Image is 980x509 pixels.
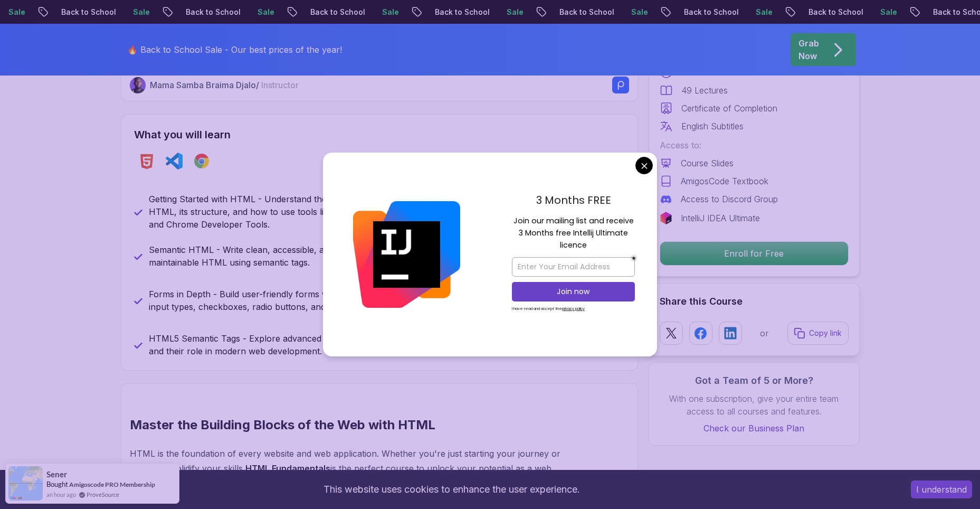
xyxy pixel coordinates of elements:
[69,480,155,489] a: Amigoscode PRO Membership
[46,490,76,499] span: an hour ago
[660,294,849,309] h2: Share this Course
[127,43,342,56] p: 🔥 Back to School Sale - Our best prices of the year!
[681,193,778,205] p: Access to Discord Group
[681,212,760,224] p: IntelliJ IDEA Ultimate
[660,373,849,388] h3: Got a Team of 5 or More?
[660,242,848,265] p: Enroll for Free
[809,328,842,338] p: Copy link
[836,7,870,17] p: Sale
[130,417,579,433] h2: Master the Building Blocks of the Web with HTML
[712,7,746,17] p: Sale
[267,7,338,17] p: Back to School
[142,7,214,17] p: Back to School
[166,153,183,169] img: vscode logo
[149,332,373,357] p: HTML5 Semantic Tags - Explore advanced HTML5 tags and their role in modern web development.
[46,470,67,479] span: Sener
[660,139,849,152] p: Access to:
[587,7,621,17] p: Sale
[150,79,299,91] p: Mama Samba Braima Djalo /
[338,7,372,17] p: Sale
[765,7,836,17] p: Back to School
[149,243,373,269] p: Semantic HTML - Write clean, accessible, and maintainable HTML using semantic tags.
[681,157,734,169] p: Course Slides
[463,7,497,17] p: Sale
[138,153,155,169] img: html logo
[149,193,373,231] p: Getting Started with HTML - Understand the basics of HTML, its structure, and how to use tools li...
[89,7,123,17] p: Sale
[214,7,248,17] p: Sale
[787,322,849,345] button: Copy link
[261,80,299,90] span: Instructor
[134,127,625,142] h2: What you will learn
[660,212,672,224] img: jetbrains logo
[245,463,330,474] strong: HTML Fundamentals
[681,120,744,133] p: English Subtitles
[681,84,728,97] p: 49 Lectures
[391,7,463,17] p: Back to School
[911,480,972,498] button: Accept cookies
[798,37,819,62] p: Grab Now
[660,422,849,435] a: Check our Business Plan
[130,77,146,93] img: Nelson Djalo
[660,241,849,266] button: Enroll for Free
[889,7,961,17] p: Back to School
[8,466,43,501] img: provesource social proof notification image
[660,392,849,418] p: With one subscription, give your entire team access to all courses and features.
[46,480,68,488] span: Bought
[149,288,373,313] p: Forms in Depth - Build user-friendly forms with various input types, checkboxes, radio buttons, a...
[760,327,769,340] p: or
[17,7,89,17] p: Back to School
[193,153,210,169] img: chrome logo
[516,7,587,17] p: Back to School
[87,490,119,499] a: ProveSource
[681,102,777,115] p: Certificate of Completion
[681,175,768,187] p: AmigosCode Textbook
[8,478,895,501] div: This website uses cookies to enhance the user experience.
[130,446,579,491] p: HTML is the foundation of every website and web application. Whether you're just starting your jo...
[640,7,712,17] p: Back to School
